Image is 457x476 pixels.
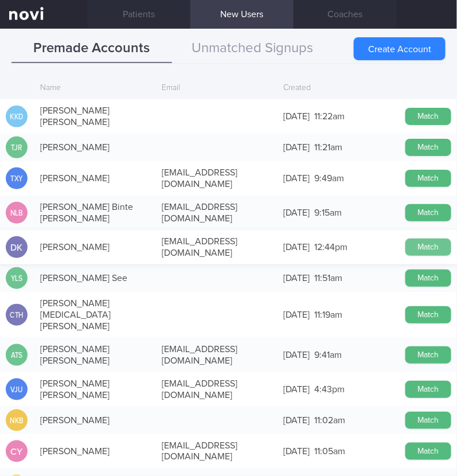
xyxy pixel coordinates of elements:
[7,409,26,432] div: NKB
[315,274,343,283] span: 11:51am
[156,77,278,99] div: Email
[284,350,310,360] span: [DATE]
[405,204,451,221] button: Match
[156,372,278,407] div: [EMAIL_ADDRESS][DOMAIN_NAME]
[315,208,342,217] span: 9:15am
[34,292,156,338] div: [PERSON_NAME][MEDICAL_DATA] [PERSON_NAME]
[34,99,156,134] div: [PERSON_NAME] [PERSON_NAME]
[34,136,156,159] div: [PERSON_NAME]
[315,112,345,121] span: 11:22am
[405,412,451,429] button: Match
[284,174,310,183] span: [DATE]
[34,196,156,230] div: [PERSON_NAME] Binte [PERSON_NAME]
[315,416,346,425] span: 11:02am
[405,139,451,156] button: Match
[405,239,451,256] button: Match
[34,372,156,407] div: [PERSON_NAME] [PERSON_NAME]
[284,243,310,252] span: [DATE]
[284,112,310,121] span: [DATE]
[7,379,26,401] div: VJU
[315,447,346,456] span: 11:05am
[315,143,343,152] span: 11:21am
[405,170,451,187] button: Match
[6,440,28,463] div: CY
[7,304,26,326] div: CTH
[284,310,310,319] span: [DATE]
[315,385,345,394] span: 4:43pm
[34,167,156,190] div: [PERSON_NAME]
[156,196,278,230] div: [EMAIL_ADDRESS][DOMAIN_NAME]
[284,447,310,456] span: [DATE]
[34,338,156,372] div: [PERSON_NAME] [PERSON_NAME]
[284,208,310,217] span: [DATE]
[405,306,451,323] button: Match
[278,77,400,99] div: Created
[284,385,310,394] span: [DATE]
[315,174,345,183] span: 9:49am
[405,270,451,287] button: Match
[315,350,342,360] span: 9:41am
[34,267,156,290] div: [PERSON_NAME] See
[315,310,343,319] span: 11:19am
[7,267,26,290] div: YLS
[6,236,28,259] div: DK
[156,338,278,372] div: [EMAIL_ADDRESS][DOMAIN_NAME]
[34,77,156,99] div: Name
[11,34,172,63] button: Premade Accounts
[34,409,156,432] div: [PERSON_NAME]
[7,136,26,159] div: TJR
[7,202,26,224] div: NLB
[284,416,310,425] span: [DATE]
[405,443,451,460] button: Match
[405,381,451,398] button: Match
[34,440,156,463] div: [PERSON_NAME]
[405,108,451,125] button: Match
[7,106,26,128] div: KKD
[34,236,156,259] div: [PERSON_NAME]
[405,346,451,364] button: Match
[284,143,310,152] span: [DATE]
[354,37,446,60] button: Create Account
[7,344,26,366] div: ATS
[156,230,278,264] div: [EMAIL_ADDRESS][DOMAIN_NAME]
[172,34,333,63] button: Unmatched Signups
[156,434,278,469] div: [EMAIL_ADDRESS][DOMAIN_NAME]
[284,274,310,283] span: [DATE]
[315,243,348,252] span: 12:44pm
[7,167,26,190] div: TXY
[156,161,278,196] div: [EMAIL_ADDRESS][DOMAIN_NAME]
